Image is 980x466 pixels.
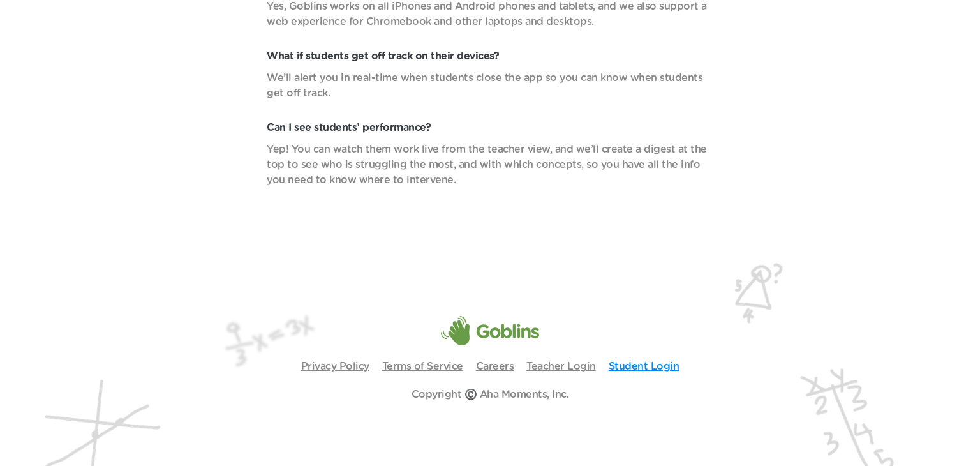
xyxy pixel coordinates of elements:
[267,70,713,101] p: We’ll alert you in real-time when students close the app so you can know when students get off tr...
[267,142,713,188] p: Yep! You can watch them work live from the teacher view, and we’ll create a digest at the top to ...
[609,361,679,372] a: Student Login
[526,361,596,372] a: Teacher Login
[267,49,713,64] p: What if students get off track on their devices?
[412,387,569,402] p: Copyright ©️ Aha Moments, Inc.
[476,361,514,372] a: Careers
[301,361,369,372] a: Privacy Policy
[382,361,463,372] a: Terms of Service
[267,120,713,135] p: Can I see students’ performance?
